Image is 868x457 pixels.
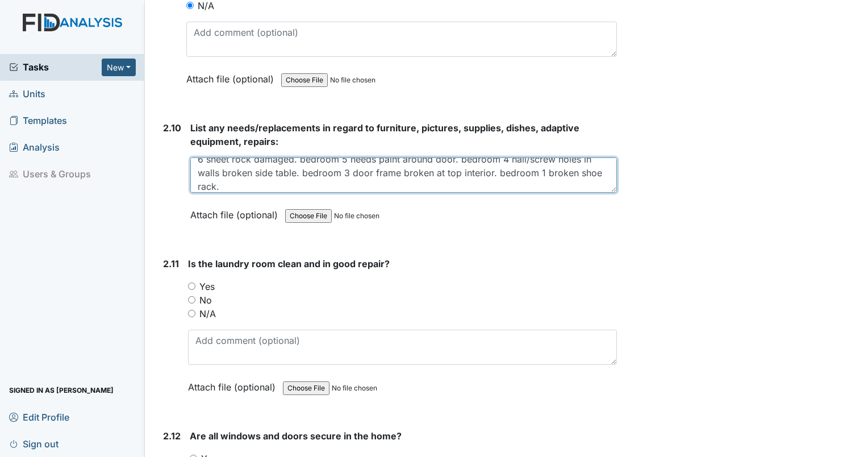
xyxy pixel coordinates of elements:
[9,112,67,130] span: Templates
[186,2,194,9] input: N/A
[9,435,59,452] span: Sign out
[9,139,60,156] span: Analysis
[163,121,181,135] label: 2.10
[190,122,579,147] span: List any needs/replacements in regard to furniture, pictures, supplies, dishes, adaptive equipmen...
[9,60,102,74] a: Tasks
[190,430,402,442] span: Are all windows and doors secure in the home?
[188,374,280,394] label: Attach file (optional)
[188,258,390,269] span: Is the laundry room clean and in good repair?
[188,282,195,290] input: Yes
[163,429,181,443] label: 2.12
[188,310,195,317] input: N/A
[199,307,216,321] label: N/A
[102,59,136,76] button: New
[199,293,212,307] label: No
[9,85,45,103] span: Units
[199,280,215,293] label: Yes
[9,381,114,399] span: Signed in as [PERSON_NAME]
[190,202,282,222] label: Attach file (optional)
[188,296,195,304] input: No
[163,257,179,271] label: 2.11
[9,408,69,426] span: Edit Profile
[186,66,278,86] label: Attach file (optional)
